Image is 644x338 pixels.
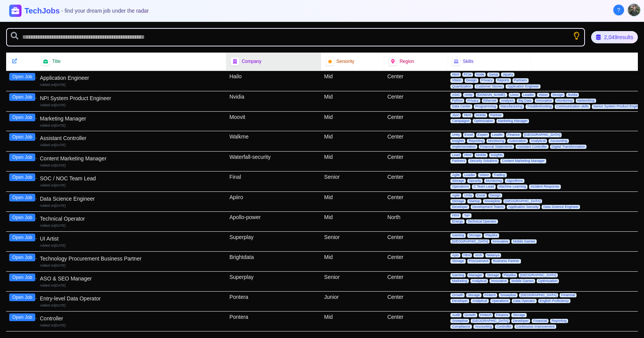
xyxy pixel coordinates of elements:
span: Leader [463,173,476,177]
div: Mid [321,212,384,231]
div: Senior [321,272,384,291]
span: Mobile [475,153,488,157]
div: North [384,212,447,231]
span: Json [450,113,461,117]
div: Apollo-power [226,212,321,231]
button: Open Job [9,93,35,101]
span: Security [467,179,483,183]
span: Developer [511,319,530,323]
span: Energy [450,219,465,224]
span: Design [551,93,565,97]
div: Center [384,232,447,251]
div: Controller [40,315,223,322]
span: Troubleshooting [526,104,553,109]
button: About Techjobs [613,5,624,15]
div: Added on [DATE] [40,203,223,208]
span: Reporting [467,139,485,143]
span: Implementation [450,145,477,149]
span: Customer Stories [475,84,504,89]
span: Seniority [337,58,355,64]
span: Campaigns [450,119,471,123]
span: Excel [475,193,487,198]
span: PCIe [462,73,473,77]
span: Developer [450,205,469,209]
span: Accounting [473,325,494,329]
span: Fintech [479,313,493,317]
button: Open Job [9,254,35,261]
span: Incident Response [529,185,561,189]
span: Apis [450,253,460,257]
div: ASO & SEO Manager [40,275,223,282]
span: Company [242,58,261,64]
span: Netanya [485,253,501,257]
div: Moovit [226,112,321,131]
button: Open Job [9,73,35,81]
div: Junior [321,292,384,311]
button: Open Job [9,214,35,221]
div: Waterfall-security [226,152,321,171]
div: Technology Procurement Business Partner [40,255,223,262]
button: Show search tips [573,32,580,40]
span: Automation [507,139,528,143]
span: Innovative [490,279,508,283]
span: Html [462,253,472,257]
div: Application Engineer [40,74,223,82]
span: Financial [560,293,577,297]
span: Data Center [450,104,472,109]
div: Center [384,272,447,291]
span: Vision [478,173,490,177]
span: Monitoring [555,99,574,103]
span: Storage [450,199,466,203]
span: Business Partner [491,259,521,263]
span: Jquery [501,73,514,77]
span: Manager [467,273,484,277]
div: Mid [321,152,384,171]
div: Added on [DATE] [40,103,223,108]
span: Financial Statements [479,145,514,149]
span: [GEOGRAPHIC_DATA] [523,133,562,137]
span: Compliance [450,325,472,329]
div: Final [226,171,321,191]
span: - find your dream job under the radar [61,8,149,14]
div: Center [384,292,447,311]
div: 2,049 results [591,31,638,43]
span: Html [450,73,461,77]
span: Playtika [484,233,499,237]
span: Programming [474,104,498,109]
span: Vision [450,78,463,82]
span: Algorithms [505,179,524,183]
span: Application Engineer [506,84,540,89]
span: Gaming [450,273,466,277]
span: Genai [487,73,499,77]
div: Marketing Manager [40,115,223,122]
div: NPI System Product Engineer [40,94,223,102]
span: Content Marketing Manager [500,159,546,163]
div: Center [384,152,447,171]
span: Agile [450,193,461,198]
div: Added on [DATE] [40,283,223,288]
span: Procurement [467,259,490,263]
span: Accounting [549,139,569,143]
span: Python [450,99,464,103]
button: Open Job [9,173,35,181]
span: Analysis [499,99,516,103]
button: Open Job [9,234,35,241]
span: Privacy [480,78,495,82]
div: Entry-level Data Operator [40,295,223,302]
span: Reporting [550,319,568,323]
div: Technical Operator [40,215,223,223]
span: Agile [450,173,461,177]
div: Brightdata [226,252,321,271]
div: Center [384,312,447,331]
div: Mid [321,192,384,212]
div: Senior [321,232,384,251]
span: Assistant Controller [516,145,549,149]
span: Playtika [502,273,517,277]
span: Leader [522,93,536,97]
span: Storage [485,273,501,277]
span: Analytical [470,279,488,283]
span: Storage [466,293,481,297]
div: Apiiro [226,192,321,212]
span: Html [462,113,473,117]
span: Optimization [537,279,559,283]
